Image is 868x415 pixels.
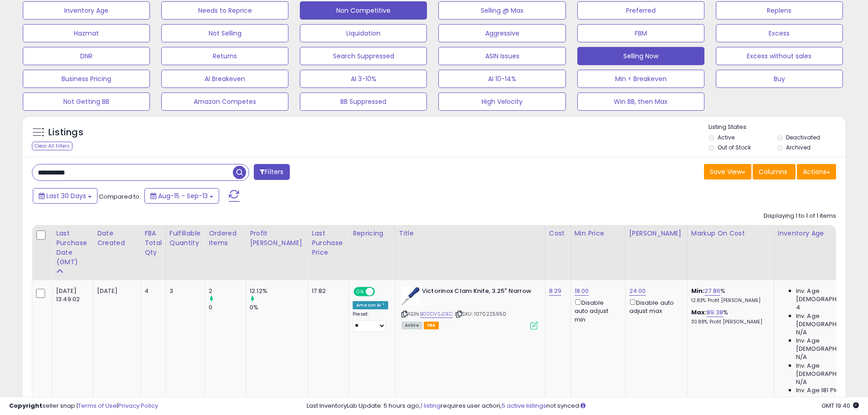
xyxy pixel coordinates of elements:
button: FBM [577,24,704,42]
div: Clear All Filters [32,142,72,150]
label: Archived [786,143,811,151]
span: Inv. Age 181 Plus: [796,386,844,395]
button: Filters [254,164,289,180]
span: N/A [796,353,807,361]
th: The percentage added to the cost of goods (COGS) that forms the calculator for Min & Max prices. [687,225,774,280]
div: Fulfillable Quantity [169,229,201,248]
button: ASIN Issues [438,47,565,65]
button: Preferred [577,1,704,20]
button: Save View [704,164,751,179]
span: Compared to: [99,192,141,201]
a: B00DVSJDEC [420,310,453,318]
span: All listings currently available for purchase on Amazon [401,322,422,329]
div: Ordered Items [209,229,242,248]
div: 12.12% [250,287,308,295]
a: 24.00 [629,287,646,296]
span: Last 30 Days [46,191,86,200]
div: % [691,308,767,325]
b: Max: [691,308,707,317]
span: Columns [759,167,787,176]
div: Last Purchase Price [312,229,345,257]
span: FBA [424,322,439,329]
div: Last InventoryLab Update: 5 hours ago, requires user action, not synced. [307,402,859,410]
a: Terms of Use [78,401,117,410]
span: ON [354,288,366,296]
button: AI 3-10% [300,70,427,88]
div: [DATE] 13:49:02 [56,287,86,303]
button: Selling @ Max [438,1,565,20]
div: Last Purchase Date (GMT) [56,229,89,267]
img: 41wLH5lgjYL._SL40_.jpg [401,287,420,305]
div: Displaying 1 to 1 of 1 items [764,212,836,220]
label: Active [718,133,734,141]
button: Excess without sales [716,47,843,65]
button: Hazmat [23,24,150,42]
div: 17.82 [312,287,342,295]
div: Disable auto adjust max [629,297,680,315]
label: Deactivated [786,133,820,141]
h5: Listings [48,126,83,139]
b: Victorinox Clam Knife, 3.25" Narrow [422,287,533,298]
button: Aug-15 - Sep-13 [144,188,219,204]
button: High Velocity [438,92,565,111]
div: % [691,287,767,304]
button: Buy [716,70,843,88]
div: Amazon AI * [353,301,388,309]
p: Listing States: [709,123,845,132]
div: [PERSON_NAME] [629,229,683,238]
a: Privacy Policy [118,401,158,410]
div: FBA Total Qty [144,229,162,257]
span: 4 [796,303,800,312]
span: Aug-15 - Sep-13 [158,191,208,200]
div: 2 [209,287,246,295]
button: Search Suppressed [300,47,427,65]
button: DNR [23,47,150,65]
button: Liquidation [300,24,427,42]
span: OFF [374,288,388,296]
div: Date Created [97,229,137,248]
button: AI 10-14% [438,70,565,88]
div: Markup on Cost [691,229,770,238]
div: 3 [169,287,198,295]
button: Replens [716,1,843,20]
span: N/A [796,328,807,337]
a: 5 active listings [502,401,546,410]
div: ASIN: [401,287,538,328]
p: 30.88% Profit [PERSON_NAME] [691,319,767,325]
strong: Copyright [9,401,42,410]
div: Preset: [353,311,388,332]
div: 0 [209,303,246,312]
button: Selling Now [577,47,704,65]
div: 4 [144,287,159,295]
button: Needs to Reprice [161,1,288,20]
div: seller snap | | [9,402,158,410]
div: Repricing [353,229,391,238]
button: Last 30 Days [33,188,98,204]
button: Business Pricing [23,70,150,88]
a: 27.86 [704,287,720,296]
button: Amazon Competes [161,92,288,111]
button: Non Competitive [300,1,427,20]
button: Returns [161,47,288,65]
a: 18.00 [575,287,589,296]
button: Inventory Age [23,1,150,20]
button: Min < Breakeven [577,70,704,88]
button: Excess [716,24,843,42]
div: Profit [PERSON_NAME] [250,229,304,248]
button: Win BB, then Max [577,92,704,111]
span: N/A [796,378,807,386]
div: [DATE] [97,287,134,295]
button: Not Getting BB [23,92,150,111]
div: Min Price [575,229,621,238]
button: Columns [753,164,796,179]
b: Min: [691,287,705,295]
button: Not Selling [161,24,288,42]
button: AI Breakeven [161,70,288,88]
button: Aggressive [438,24,565,42]
button: BB Suppressed [300,92,427,111]
div: Cost [549,229,567,238]
span: | SKU: 1070225950 [455,310,507,318]
span: 2025-10-14 19:40 GMT [822,401,859,410]
div: Disable auto adjust min [575,297,618,324]
div: 0% [250,303,308,312]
